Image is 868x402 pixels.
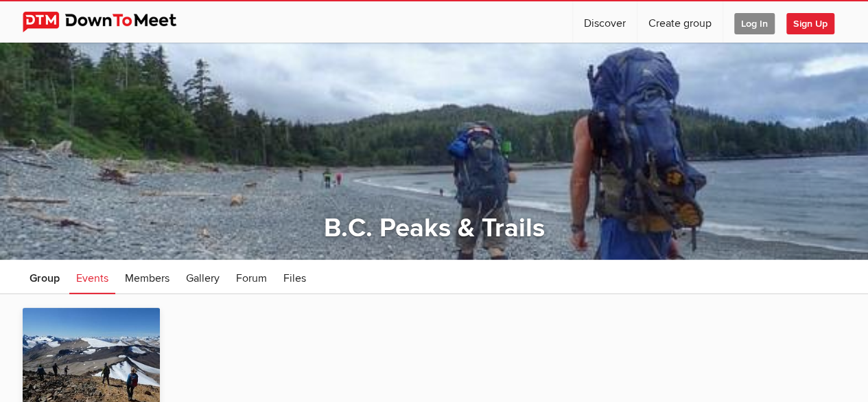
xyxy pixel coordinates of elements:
span: Forum [236,271,267,285]
span: Sign Up [786,13,834,34]
a: Members [118,260,176,294]
a: Forum [229,260,274,294]
span: Log In [734,13,775,34]
a: Group [23,260,67,294]
span: Files [283,271,306,285]
a: Gallery [179,260,226,294]
span: Events [76,271,108,285]
span: Gallery [186,271,220,285]
span: Members [125,271,169,285]
a: Discover [573,1,637,43]
a: B.C. Peaks & Trails [324,212,545,244]
a: Events [69,260,115,294]
img: DownToMeet [23,12,198,32]
a: Log In [723,1,786,43]
a: Files [277,260,313,294]
a: Create group [637,1,723,43]
span: Group [30,271,60,285]
a: Sign Up [786,1,845,43]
